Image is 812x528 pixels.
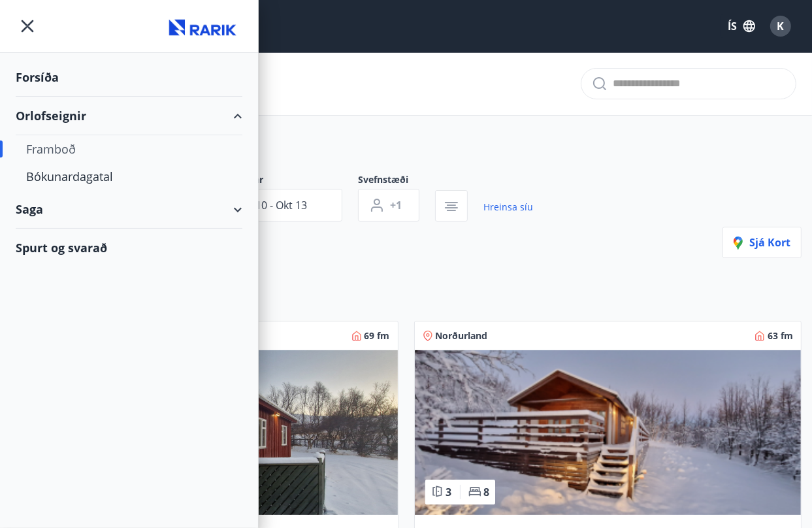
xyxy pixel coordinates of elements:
button: K [765,10,796,42]
span: 8 [484,485,490,499]
span: Svefnstæði [358,173,435,189]
button: okt 10 - okt 13 [204,189,342,222]
span: K [777,19,785,33]
img: union_logo [164,14,242,41]
span: Sjá kort [734,235,790,250]
div: Orlofseignir [16,97,242,135]
span: +1 [390,198,402,212]
div: Framboð [26,135,232,163]
button: Sjá kort [723,227,802,258]
span: okt 10 - okt 13 [236,198,307,212]
div: Saga [16,190,242,229]
button: +1 [358,189,419,222]
div: Bókunardagatal [26,163,232,190]
div: Forsíða [16,58,242,97]
button: ÍS [721,14,762,38]
span: 3 [446,485,452,499]
span: 69 fm [365,329,390,342]
span: 63 fm [768,329,793,342]
div: Spurt og svarað [16,229,242,267]
a: Hreinsa síu [483,193,533,222]
img: Paella dish [415,350,802,515]
span: Norðurland [436,329,488,342]
button: menu [16,14,39,38]
span: Dagsetningar [204,173,358,189]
